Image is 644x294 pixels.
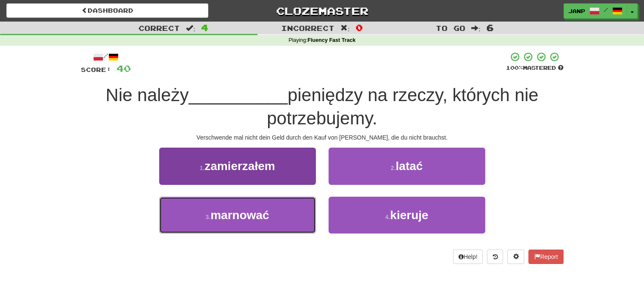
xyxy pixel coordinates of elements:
[329,197,485,234] button: 4.kieruje
[210,209,269,222] span: marnować
[391,165,396,171] small: 2 .
[267,85,538,128] span: pieniędzy na rzeczy, których nie potrzebujemy.
[506,64,564,72] div: Mastered
[471,25,481,32] span: :
[106,85,189,105] span: Nie należy
[199,165,205,171] small: 1 .
[159,148,316,184] button: 1.zamierzałem
[564,3,627,19] a: JanP /
[81,52,131,62] div: /
[390,209,428,222] span: kieruje
[189,85,288,105] span: __________
[186,25,195,32] span: :
[201,22,208,33] span: 4
[281,24,334,32] span: Incorrect
[395,159,423,173] span: latać
[356,22,363,33] span: 0
[385,214,390,220] small: 4 .
[138,24,180,32] span: Correct
[205,214,210,220] small: 3 .
[486,22,494,33] span: 6
[568,7,585,15] span: JanP
[159,197,316,234] button: 3.marnować
[307,37,355,43] strong: Fluency Fast Track
[506,64,523,71] span: 100 %
[528,250,563,264] button: Report
[340,25,350,32] span: :
[329,148,485,184] button: 2.latać
[81,133,564,142] div: Verschwende mal nicht dein Geld durch den Kauf von [PERSON_NAME], die du nicht brauchst.
[205,159,275,173] span: zamierzałem
[604,7,608,13] span: /
[81,66,111,73] span: Score:
[221,3,423,18] a: Clozemaster
[116,63,131,74] span: 40
[487,250,503,264] button: Round history (alt+y)
[453,250,483,264] button: Help!
[436,24,465,32] span: To go
[6,3,208,18] a: Dashboard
